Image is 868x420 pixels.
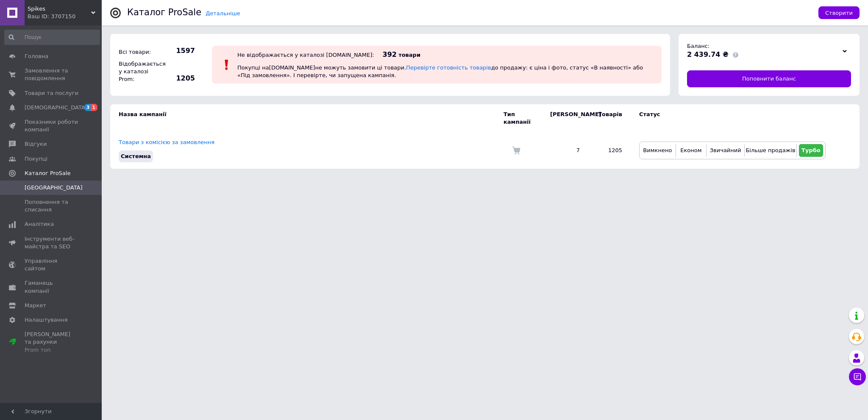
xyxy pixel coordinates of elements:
[25,89,78,97] span: Товари та послуги
[237,64,643,78] span: Покупці на [DOMAIN_NAME] не можуть замовити ці товари. до продажу: є ціна і фото, статус «В наявн...
[127,8,201,17] div: Каталог ProSale
[25,104,87,111] span: [DEMOGRAPHIC_DATA]
[687,70,851,87] a: Поповнити баланс
[25,155,47,163] span: Покупці
[799,144,823,157] button: Турбо
[117,58,163,86] div: Відображається у каталозі Prom:
[687,43,709,49] span: Баланс:
[25,118,78,134] span: Показники роботи компанії
[25,235,78,250] span: Інструменти веб-майстра та SEO
[121,153,151,159] span: Системна
[512,146,520,155] img: Комісія за замовлення
[25,279,78,295] span: Гаманець компанії
[642,144,673,157] button: Вимкнено
[119,139,214,145] a: Товари з комісією за замовлення
[25,220,54,228] span: Аналітика
[28,5,91,13] span: Spikes
[742,75,796,83] span: Поповнити баланс
[25,346,78,354] div: Prom топ
[28,13,102,20] div: Ваш ID: 3707150
[165,46,195,56] span: 1597
[25,140,47,148] span: Відгуки
[746,147,795,153] span: Більше продажів
[825,10,853,16] span: Створити
[849,368,866,385] button: Чат з покупцем
[588,104,631,132] td: Товарів
[818,6,860,19] button: Створити
[643,147,672,153] span: Вимкнено
[206,10,240,17] a: Детальніше
[25,257,78,273] span: Управління сайтом
[91,104,97,111] span: 1
[25,53,48,60] span: Головна
[25,67,78,82] span: Замовлення та повідомлення
[25,316,68,324] span: Налаштування
[588,132,631,169] td: 1205
[25,331,78,354] span: [PERSON_NAME] та рахунки
[678,144,704,157] button: Економ
[801,147,821,153] span: Турбо
[84,104,91,111] span: 3
[631,104,826,132] td: Статус
[710,147,741,153] span: Звичайний
[220,58,233,71] img: :exclamation:
[383,50,397,58] span: 392
[398,52,420,58] span: товари
[117,46,163,58] div: Всі товари:
[709,144,742,157] button: Звичайний
[747,144,794,157] button: Більше продажів
[165,74,195,83] span: 1205
[237,52,374,58] div: Не відображається у каталозі [DOMAIN_NAME]:
[25,302,46,309] span: Маркет
[542,104,588,132] td: [PERSON_NAME]
[504,104,542,132] td: Тип кампанії
[687,50,729,58] span: 2 439.74 ₴
[25,184,83,192] span: [GEOGRAPHIC_DATA]
[680,147,701,153] span: Економ
[406,64,491,71] a: Перевірте готовність товарів
[4,30,100,45] input: Пошук
[110,104,504,132] td: Назва кампанії
[542,132,588,169] td: 7
[25,198,78,214] span: Поповнення та списання
[25,170,70,177] span: Каталог ProSale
